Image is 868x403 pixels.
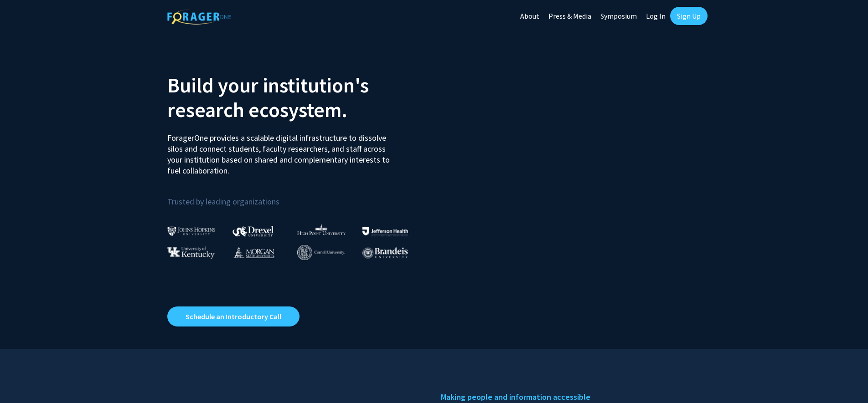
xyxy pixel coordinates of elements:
a: Sign Up [670,7,708,25]
a: Opens in a new tab [167,306,300,326]
img: University of Kentucky [167,246,215,259]
img: Brandeis University [362,247,408,259]
p: Trusted by leading organizations [167,184,427,209]
img: Cornell University [297,245,345,260]
h2: Build your institution's research ecosystem. [167,73,427,122]
img: High Point University [297,224,346,235]
img: Thomas Jefferson University [362,227,408,236]
img: ForagerOne Logo [167,9,231,25]
img: Drexel University [232,226,274,236]
img: Johns Hopkins University [167,226,216,236]
p: ForagerOne provides a scalable digital infrastructure to dissolve silos and connect students, fac... [167,126,396,176]
img: Morgan State University [232,246,274,258]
